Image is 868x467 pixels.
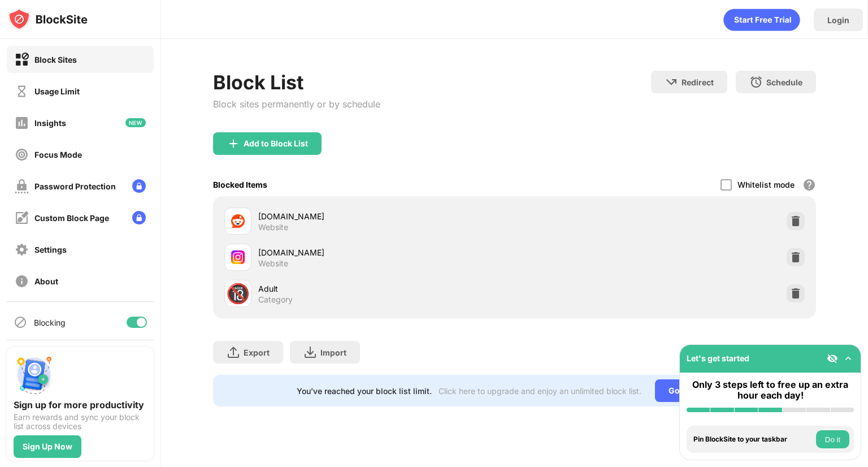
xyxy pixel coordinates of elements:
div: Category [258,295,293,305]
div: Pin BlockSite to your taskbar [693,435,813,443]
img: blocking-icon.svg [14,315,27,329]
img: logo-blocksite.svg [8,8,88,31]
img: lock-menu.svg [132,179,146,193]
div: Settings [34,245,67,254]
div: Insights [34,118,66,128]
button: Do it [816,430,849,448]
div: [DOMAIN_NAME] [258,247,514,258]
div: Website [258,222,288,232]
div: [DOMAIN_NAME] [258,210,514,222]
img: favicons [231,250,245,264]
div: Only 3 steps left to free up an extra hour each day! [687,379,854,401]
div: animation [723,8,800,31]
div: About [34,276,58,286]
div: Password Protection [34,181,116,191]
div: Custom Block Page [34,213,109,223]
div: Sign up for more productivity [14,399,147,410]
img: password-protection-off.svg [15,179,29,193]
div: Block List [213,71,380,94]
div: Focus Mode [34,150,82,159]
div: You’ve reached your block list limit. [297,386,432,396]
img: block-on.svg [15,53,29,67]
div: 🔞 [226,282,250,305]
div: Import [320,348,346,357]
div: Blocked Items [213,180,267,189]
div: Blocking [34,318,66,327]
div: Usage Limit [34,87,80,96]
div: Login [827,15,849,25]
div: Website [258,258,288,269]
img: omni-setup-toggle.svg [843,353,854,364]
div: Let's get started [687,353,749,363]
img: new-icon.svg [125,118,146,127]
img: customize-block-page-off.svg [15,211,29,225]
div: Block sites permanently or by schedule [213,98,380,110]
img: settings-off.svg [15,243,29,257]
div: Adult [258,283,514,295]
div: Earn rewards and sync your block list across devices [14,413,147,431]
div: Redirect [682,77,714,87]
img: time-usage-off.svg [15,84,29,98]
img: focus-off.svg [15,148,29,162]
div: Add to Block List [244,139,308,148]
div: Click here to upgrade and enjoy an unlimited block list. [439,386,641,396]
div: Whitelist mode [737,180,795,189]
img: about-off.svg [15,274,29,288]
div: Block Sites [34,55,77,64]
div: Schedule [766,77,802,87]
div: Go Unlimited [655,379,732,402]
div: Sign Up Now [23,442,72,451]
img: eye-not-visible.svg [827,353,838,364]
div: Export [244,348,270,357]
img: lock-menu.svg [132,211,146,224]
img: favicons [231,214,245,228]
img: insights-off.svg [15,116,29,130]
img: push-signup.svg [14,354,54,395]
